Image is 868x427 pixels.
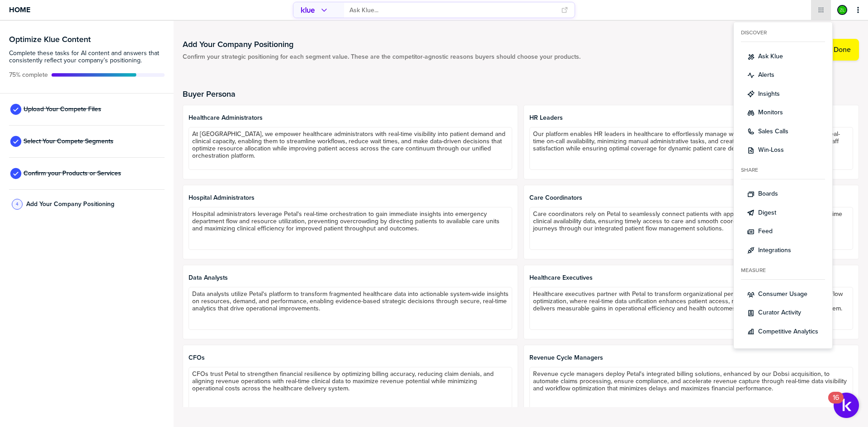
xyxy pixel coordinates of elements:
label: Consumer Usage [758,290,807,299]
h3: Optimize Klue Content [9,35,165,43]
span: Complete these tasks for AI content and answers that consistently reflect your company’s position... [9,50,165,64]
textarea: Healthcare executives partner with Petal to transform organizational performance through end-to-e... [529,287,853,330]
span: Healthcare Executives [529,274,853,282]
span: Share [741,167,825,174]
span: HR Leaders [529,114,853,122]
span: Active [9,71,48,79]
span: Data Analysts [189,274,512,282]
button: discover:alerts [741,66,825,84]
div: Zev L. [837,5,847,15]
span: CFOs [189,354,512,361]
button: measure:curator [741,304,825,322]
textarea: Data analysts utilize Petal's platform to transform fragmented healthcare data into actionable sy... [189,287,512,330]
span: Confirm your Products or Services [24,170,121,177]
ul: Discover [741,285,825,341]
label: Win-Loss [758,145,784,155]
label: Competitive Analytics [758,327,818,337]
span: Healthcare Administrators [189,114,512,122]
ul: Discover [741,185,825,260]
span: Select Your Compete Segments [24,138,113,145]
span: Hospital Administrators [189,194,512,202]
span: Upload Your Compete Files [24,106,101,113]
label: Insights [758,89,780,99]
textarea: Care coordinators rely on Petal to seamlessly connect patients with appropriate providers by unif... [529,207,853,250]
textarea: Our platform enables HR leaders in healthcare to effortlessly manage workforce scheduling by prov... [529,127,853,170]
button: Open Drop [816,5,826,14]
button: measure:consumer-usage [741,285,825,304]
span: Confirm your strategic positioning for each segment value. These are the competitor-agnostic reas... [183,53,580,61]
label: Sales Calls [758,127,788,136]
button: discover:ask-klue [741,47,825,66]
button: measure:competitive-analytics [741,323,825,341]
input: Ask Klue... [349,3,556,18]
label: Curator Activity [758,308,801,318]
button: discover:monitors [741,103,825,122]
label: Ask Klue [758,52,783,61]
span: Home [9,6,30,14]
textarea: Revenue cycle managers deploy Petal's integrated billing solutions, enhanced by our Dobsi acquisi... [529,367,853,410]
label: Alerts [758,70,774,80]
textarea: CFOs trust Petal to strengthen financial resilience by optimizing billing accuracy, reducing clai... [189,367,512,410]
a: share:feed [741,222,825,241]
a: Edit Profile [836,4,848,16]
button: discover:call-insights [741,122,825,141]
h1: Add Your Company Positioning [183,39,580,50]
span: Discover [741,29,825,36]
a: share:digest [741,204,825,222]
textarea: Hospital administrators leverage Petal's real-time orchestration to gain immediate insights into ... [189,207,512,250]
textarea: At [GEOGRAPHIC_DATA], we empower healthcare administrators with real-time visibility into patient... [189,127,512,170]
button: share:dashboard [741,185,825,203]
div: 16 [833,398,839,409]
label: Monitors [758,108,783,117]
button: share:integrations [741,241,825,260]
label: Done [834,45,851,54]
label: Boards [758,189,778,199]
h2: Buyer Persona [183,89,859,99]
span: 4 [16,201,19,207]
button: discover:insights [741,85,825,103]
label: Integrations [758,246,791,255]
ul: Discover [741,47,825,160]
span: Care Coordinators [529,194,853,202]
button: discover:win-loss [741,141,825,160]
span: Add Your Company Positioning [26,201,114,208]
img: 68efa1eb0dd1966221c28eaef6eec194-sml.png [838,6,846,14]
span: Revenue Cycle Managers [529,354,853,361]
label: Digest [758,208,776,218]
button: Open Resource Center, 16 new notifications [834,393,859,418]
label: Feed [758,227,773,236]
span: Measure [741,267,825,274]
